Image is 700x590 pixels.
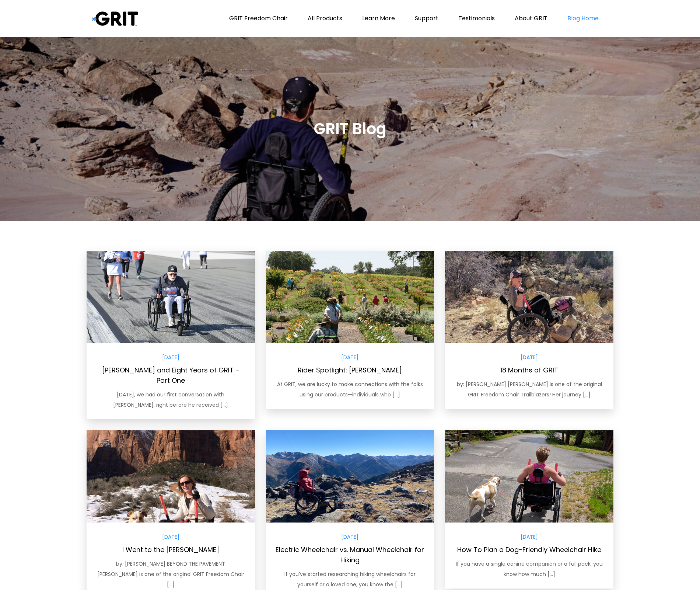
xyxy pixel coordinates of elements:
[454,559,604,579] p: If you have a single canine companion or a full pack, you know how much […]
[341,354,358,361] a: [DATE]
[521,533,538,541] a: [DATE]
[341,533,358,541] a: [DATE]
[521,354,538,361] a: [DATE]
[298,365,402,375] a: Rider Spotlight: [PERSON_NAME]
[275,379,425,400] p: At GRIT, we are lucky to make connections with the folks using our products—individuals who […]
[162,354,179,361] a: [DATE]
[276,545,424,565] a: Electric Wheelchair vs. Manual Wheelchair for Hiking
[454,379,604,400] p: by: [PERSON_NAME] [PERSON_NAME] is one of the original GRIT Freedom Chair Trailblazers! Her journ...
[102,365,239,385] a: [PERSON_NAME] and Eight Years of GRIT – Part One
[275,569,425,590] p: If you’ve started researching hiking wheelchairs for yourself or a loved one, you know the […]
[92,11,138,26] img: Grit Blog
[96,559,246,590] p: by: [PERSON_NAME] BEYOND THE PAVEMENT [PERSON_NAME] is one of the original GRIT Freedom Chair […]
[96,389,246,410] p: [DATE], we had our first conversation with [PERSON_NAME], right before he received […]
[457,545,601,554] a: How To Plan a Dog-Friendly Wheelchair Hike
[500,365,558,375] a: 18 Months of GRIT
[122,545,219,554] a: I Went to the [PERSON_NAME]
[162,533,179,541] a: [DATE]
[314,119,386,139] h2: GRIT Blog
